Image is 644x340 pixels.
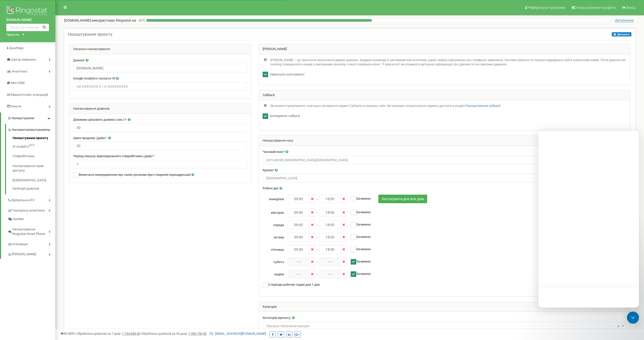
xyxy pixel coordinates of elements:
u: 7 556 750,00 [188,332,207,335]
a: [DEMOGRAPHIC_DATA] [13,176,55,185]
label: Зачинено [347,245,371,252]
span: Інтеграція [12,242,28,247]
label: середа [259,221,288,228]
label: Google Analytics resource ID [73,76,115,81]
div: Open Intercom Messenger [627,312,639,324]
a: Наскрізна аналітика [8,205,55,215]
span: Кошти [11,104,21,108]
label: четвер [259,233,288,240]
span: Реферальна програма [528,6,565,10]
label: Зачинено [347,270,371,277]
a: Співробітники [13,152,55,161]
label: Країна* [263,168,274,173]
a: Колбек [8,215,55,224]
button: Застосувати для всіх днів [378,195,427,203]
img: Ringostat logo [6,5,49,18]
span: Послуги: Логістичні послуги [263,322,626,330]
span: Послуги: Логістичні послуги [264,323,624,330]
span: Налаштування Ringostat Smart Phone [12,227,49,236]
div: [PERSON_NAME] [259,44,630,54]
label: неділя [259,270,288,277]
label: Включати попередження про запис розмови при створенні переадресації [73,172,194,178]
label: Довжина цільового дзвінка (сек.)*: [73,117,127,122]
label: Увімкнути коллтрекінг [268,72,305,77]
span: Колбек [13,217,24,222]
label: Робочі дні: [263,186,279,191]
label: 2 періоди робочих годин для 1 дня [263,282,320,288]
div: Загальні налаштування [69,44,251,54]
div: Налаштування дзвінків [69,104,251,114]
label: Цикл продажу (днів)*: [73,136,107,141]
p: [PERSON_NAME] — це технологія визначення джерел дзвінків. Завдяки взаємодії із системами веб-анал... [270,58,626,67]
a: Налаштування проєкту [13,136,55,142]
span: Детальніше [615,18,634,22]
span: Оброблено дзвінків за 7 днів : [76,332,140,335]
input: UA-XXXXXXX-X / G-XXXXXXXXX [73,82,247,91]
span: Mini CRM [11,81,24,85]
p: 49 % [136,18,146,23]
p: [DOMAIN_NAME] [64,18,136,23]
button: Допомога [612,32,631,36]
label: вівторок [259,208,288,215]
a: "Налаштування callback" [465,104,501,108]
span: Дашборд [9,46,23,50]
div: Категорія [259,302,630,312]
u: 1 744 838,00 [122,332,140,335]
a: Категорії дзвінків [13,185,55,191]
label: Зачинено [347,195,371,202]
span: - [317,221,318,228]
label: Часовий пояс* [263,150,285,154]
div: Налаштування часу [259,136,630,146]
span: (UTC+03:00) Europe/Kiev [264,157,624,164]
span: Ukraine [264,175,624,182]
span: [PERSON_NAME] [12,252,36,257]
span: - [317,245,318,252]
span: Вихід [626,6,635,10]
span: використовує Ringostat на [92,18,136,22]
label: Домен* [73,58,85,63]
span: - [317,195,318,202]
a: Налаштування Ringostat Smart Phone [8,224,55,238]
div: Callback [259,90,630,100]
span: Центр звернень [11,58,36,61]
a: Інтеграція [8,238,55,249]
span: × [618,323,619,330]
span: Аналiтика [12,69,27,73]
span: (UTC+03:00) Europe/Kiev [263,156,626,164]
label: Активувати callback [268,114,300,118]
input: example.com [73,64,247,72]
label: понеділок [259,195,288,202]
span: Наскрізна аналітика [13,208,45,213]
span: Оброблено дзвінків за 30 днів : [141,332,207,335]
a: [EMAIL_ADDRESS][DOMAIN_NAME] [210,332,266,335]
span: Маркетплейс інтеграцій [11,93,48,97]
span: - [317,270,318,277]
a: Налаштування [1,112,55,124]
label: Зачинено [347,208,371,215]
label: Зачинено [347,221,371,228]
span: Налаштування [12,116,34,120]
a: [PERSON_NAME] [8,249,55,259]
label: Зачинено [347,233,371,240]
span: Віртуальна АТС [12,198,35,203]
a: Загальні налаштування [8,124,55,134]
div: Проєкти [6,32,19,37]
a: Віртуальна АТС [8,194,55,205]
a: [DOMAIN_NAME] [6,18,49,22]
span: Загальні налаштування [12,127,48,132]
h5: Налаштування проєкту [68,32,112,37]
span: Налаштування профілю [576,6,616,10]
label: Зачинено [347,258,371,265]
label: п'ятниця [259,245,288,252]
label: Категорія проєкту: [263,316,291,320]
p: Ви можете призупинити і повторно активувати віджет Callback на вашому сайті. Всі можливі налаштув... [270,104,501,108]
label: Період пошуку відповідального співробітника (днів)*: [73,154,155,159]
a: Налаштування прав доступу [13,161,55,176]
span: - [317,233,318,240]
span: Ukraine [263,174,626,182]
span: - [317,208,318,215]
span: - [317,258,318,265]
input: Пошук за номером [6,24,49,31]
a: AI analyticsNEW [13,142,55,152]
span: 99,989% [60,332,75,335]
